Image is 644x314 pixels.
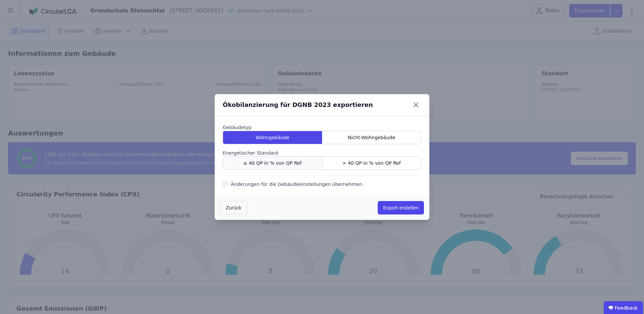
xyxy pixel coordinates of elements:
[256,134,289,141] span: Wohngebäude
[228,181,362,188] label: Änderungen für die Gebäudeeinstellungen übernehmen
[348,134,395,141] span: Nicht-Wohngebäude
[342,160,401,166] span: > 40 QP in % von QP Ref
[223,100,373,110] div: Ökobilanzierung für DGNB 2023 exportieren
[243,160,302,166] span: ≤ 40 QP in % von QP Ref
[223,124,421,131] label: Gebäudetyp
[223,150,421,156] label: Energetischer Standard
[220,201,247,214] button: Zurück
[378,201,424,214] button: Export erstellen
